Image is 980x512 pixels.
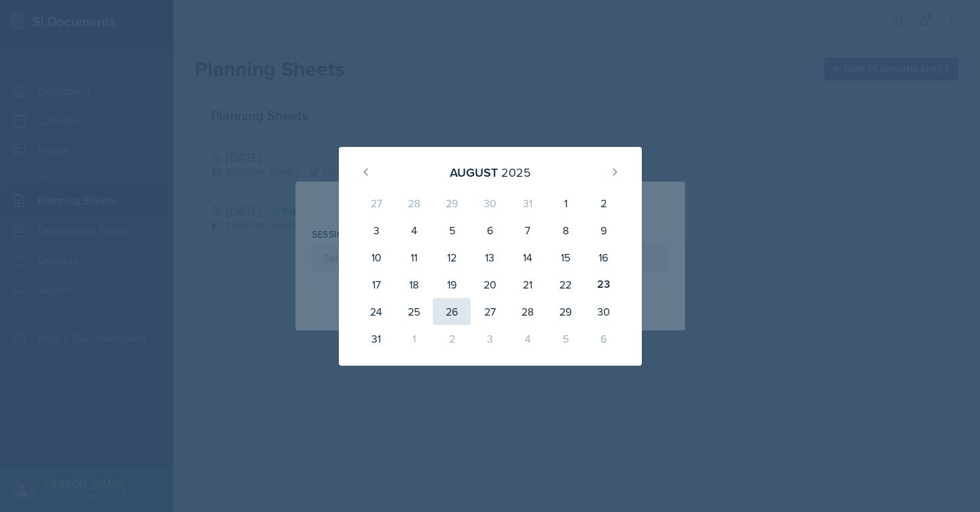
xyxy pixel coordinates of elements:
div: 5 [546,325,584,352]
div: 17 [358,271,396,298]
div: 23 [584,271,622,298]
div: 7 [509,217,546,244]
div: 11 [395,244,433,271]
div: 28 [509,298,546,325]
div: 16 [584,244,622,271]
div: 5 [433,217,471,244]
div: 31 [509,190,546,217]
div: 10 [358,244,396,271]
div: 30 [584,298,622,325]
div: 9 [584,217,622,244]
div: 13 [471,244,509,271]
div: 2025 [501,163,531,182]
div: 2 [433,325,471,352]
div: 29 [546,298,584,325]
div: 3 [358,217,396,244]
div: 1 [546,190,584,217]
div: 29 [433,190,471,217]
div: 15 [546,244,584,271]
div: 27 [358,190,396,217]
div: 30 [471,190,509,217]
div: 22 [546,271,584,298]
div: 14 [509,244,546,271]
div: 12 [433,244,471,271]
div: 4 [395,217,433,244]
div: 21 [509,271,546,298]
div: 28 [395,190,433,217]
div: August [450,163,498,182]
div: 24 [358,298,396,325]
div: 3 [471,325,509,352]
div: 6 [584,325,622,352]
div: 1 [395,325,433,352]
div: 31 [358,325,396,352]
div: 27 [471,298,509,325]
div: 26 [433,298,471,325]
div: 2 [584,190,622,217]
div: 20 [471,271,509,298]
div: 8 [546,217,584,244]
div: 6 [471,217,509,244]
div: 18 [395,271,433,298]
div: 19 [433,271,471,298]
div: 25 [395,298,433,325]
div: 4 [509,325,546,352]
